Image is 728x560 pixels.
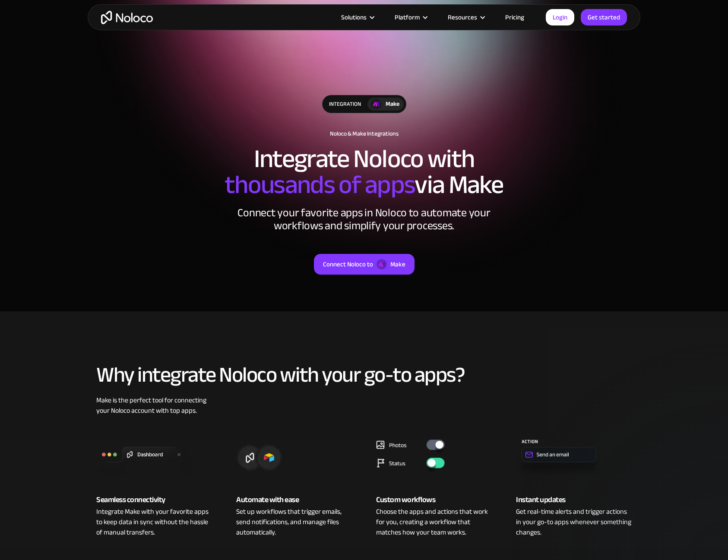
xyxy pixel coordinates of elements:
[314,254,415,275] a: Connect Noloco toMake
[390,259,405,270] div: Make
[96,395,632,416] div: Make is the perfect tool for connecting your Noloco account with top apps.
[236,506,352,538] div: Set up workflows that trigger emails, send notifications, and manage files automatically.
[494,12,535,23] a: Pricing
[96,363,632,386] h2: Why integrate Noloco with your go-to apps?
[225,161,415,209] span: thousands of apps
[323,95,367,113] div: integration
[437,12,494,23] div: Resources
[96,494,212,506] div: Seamless connectivity
[376,494,492,506] div: Custom workflows
[384,12,437,23] div: Platform
[323,259,373,270] div: Connect Noloco to
[546,9,574,25] a: Login
[448,12,477,23] div: Resources
[96,130,632,137] h1: Noloco & Make Integrations
[96,506,212,538] div: Integrate Make with your favorite apps to keep data in sync without the hassle of manual transfers.
[236,494,352,506] div: Automate with ease
[395,12,420,23] div: Platform
[101,11,153,24] a: home
[96,146,632,198] h2: Integrate Noloco with via Make
[581,9,627,25] a: Get started
[234,206,494,232] div: Connect your favorite apps in Noloco to automate your workflows and simplify your processes.
[330,12,384,23] div: Solutions
[516,494,632,506] div: Instant updates
[341,12,367,23] div: Solutions
[516,506,632,538] div: Get real-time alerts and trigger actions in your go-to apps whenever something changes.
[386,99,399,109] div: Make
[376,506,492,538] div: Choose the apps and actions that work for you, creating a workflow that matches how your team works.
